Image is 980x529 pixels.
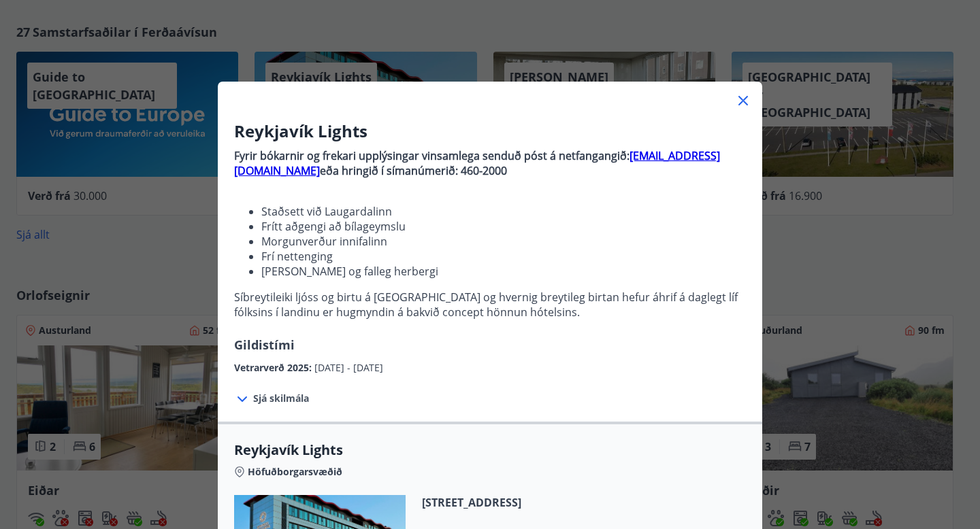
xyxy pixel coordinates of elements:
[320,163,507,178] strong: eða hringið í símanúmerið: 460-2000
[234,361,314,374] span: Vetrarverð 2025 :
[422,495,581,510] span: [STREET_ADDRESS]
[253,392,309,405] span: Sjá skilmála
[234,290,746,320] p: Síbreytileiki ljóss og birtu á [GEOGRAPHIC_DATA] og hvernig breytileg birtan hefur áhrif á dagleg...
[261,204,746,219] li: Staðsett við Laugardalinn
[314,361,383,374] span: [DATE] - [DATE]
[248,465,342,479] span: Höfuðborgarsvæðið
[261,219,746,234] li: Frítt aðgengi að bílageymslu
[261,264,746,279] li: [PERSON_NAME] og falleg herbergi
[261,249,746,264] li: Frí nettenging
[234,441,746,460] span: Reykjavík Lights
[234,120,746,143] h3: Reykjavík Lights
[234,148,630,163] strong: Fyrir bókarnir og frekari upplýsingar vinsamlega senduð póst á netfangangið:
[234,337,295,353] span: Gildistími
[261,234,746,249] li: Morgunverður innifalinn
[234,148,720,178] a: [EMAIL_ADDRESS][DOMAIN_NAME]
